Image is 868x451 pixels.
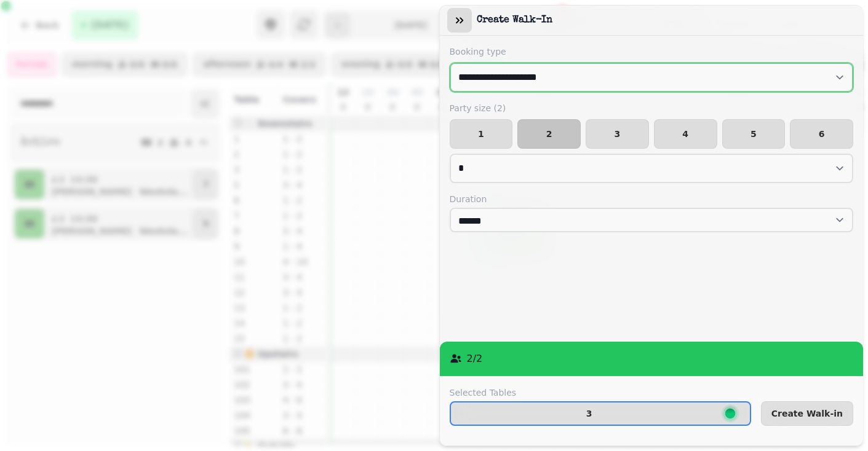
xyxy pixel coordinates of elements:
span: 3 [596,130,639,138]
button: 6 [790,119,853,149]
button: 2 [517,119,581,149]
button: 5 [722,119,786,149]
label: Duration [450,193,854,205]
label: Booking type [450,45,854,58]
button: Create Walk-in [761,401,853,426]
span: 4 [664,130,707,138]
span: 1 [460,130,503,138]
button: 3 [586,119,649,149]
label: Party size ( 2 ) [450,102,854,114]
span: 6 [800,130,843,138]
button: 1 [450,119,513,149]
p: 3 [586,409,592,418]
span: Create Walk-in [771,409,843,418]
label: Selected Tables [450,386,751,399]
button: 3 [450,401,751,426]
span: 2 [528,130,570,138]
span: 5 [733,130,775,138]
p: 2 / 2 [467,351,483,366]
button: 4 [654,119,717,149]
h3: Create Walk-in [477,13,557,28]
